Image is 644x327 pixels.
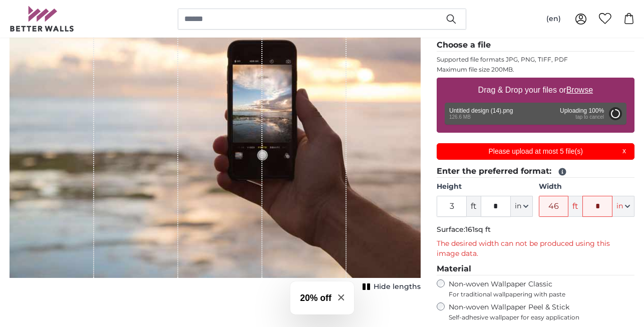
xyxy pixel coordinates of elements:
[437,66,634,74] p: Maximum file size 200MB.
[474,80,597,100] label: Drag & Drop your files or
[616,201,623,211] span: in
[437,143,634,160] div: Please upload at most 5 file(s)
[437,165,634,178] legend: Enter the preferred format:
[449,302,634,321] label: Non-woven Wallpaper Peel & Stick
[449,313,634,321] span: Self-adhesive wallpaper for easy application
[568,196,582,217] span: ft
[539,182,634,192] label: Width
[437,182,532,192] label: Height
[437,56,634,64] p: Supported file formats JPG, PNG, TIFF, PDF
[437,239,634,259] p: The desired width can not be produced using this image data.
[465,225,491,234] span: 161sq ft
[449,290,634,298] span: For traditional wallpapering with paste
[449,279,634,298] label: Non-woven Wallpaper Classic
[374,282,421,292] span: Hide lengths
[437,225,634,235] p: Surface:
[437,39,634,52] legend: Choose a file
[538,10,569,28] button: (en)
[437,263,634,275] legend: Material
[566,86,593,94] u: Browse
[612,196,634,217] button: in
[443,146,628,157] p: Please upload at most 5 file(s)
[10,6,75,32] img: Betterwalls
[360,280,421,294] button: Hide lengths
[467,196,481,217] span: ft
[515,201,521,211] span: in
[511,196,533,217] button: in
